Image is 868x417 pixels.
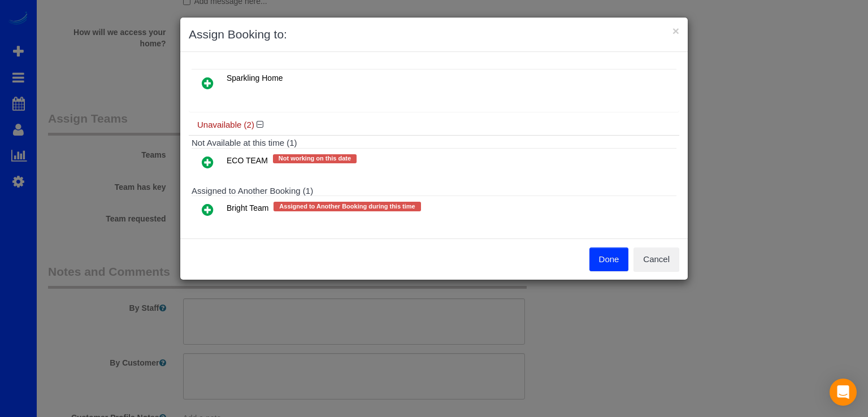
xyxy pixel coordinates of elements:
h4: Assigned to Another Booking (1) [192,186,676,196]
h4: Unavailable (2) [197,120,671,130]
button: Cancel [633,247,679,271]
span: Sparkling Home [227,73,283,82]
span: Assigned to Another Booking during this time [274,202,420,211]
h3: Assign Booking to: [189,26,679,43]
div: Open Intercom Messenger [830,379,857,406]
h4: Not Available at this time (1) [192,138,676,148]
button: Done [589,247,629,271]
span: Not working on this date [273,154,357,163]
button: × [672,25,679,37]
span: Bright Team [227,204,268,213]
span: ECO TEAM [227,156,268,165]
